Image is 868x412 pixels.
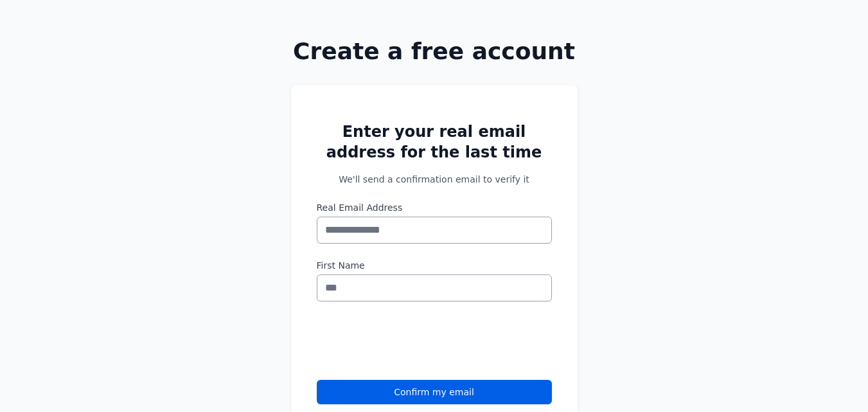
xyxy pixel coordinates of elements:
[317,201,552,214] label: Real Email Address
[249,39,619,64] h1: Create a free account
[317,259,552,272] label: First Name
[317,380,552,404] button: Confirm my email
[317,121,552,163] h2: Enter your real email address for the last time
[317,173,552,186] p: We'll send a confirmation email to verify it
[317,317,512,367] iframe: reCAPTCHA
